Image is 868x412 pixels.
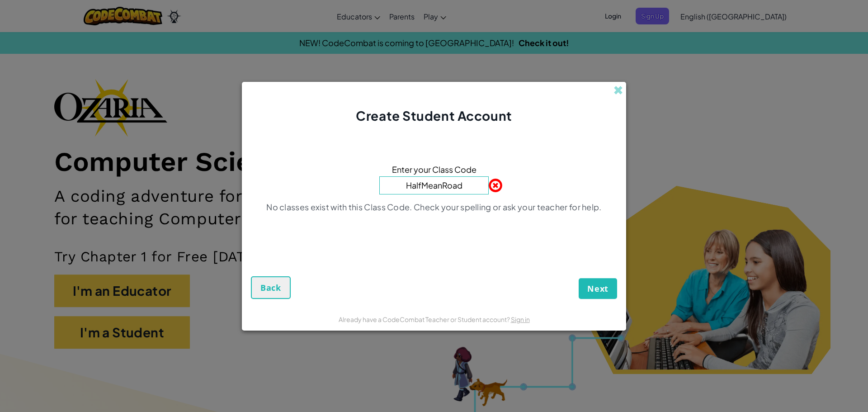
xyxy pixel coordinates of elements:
p: No classes exist with this Class Code. Check your spelling or ask your teacher for help. [266,202,601,213]
span: Create Student Account [356,108,512,123]
span: Next [587,283,609,294]
button: Next [579,278,617,299]
span: Back [260,282,281,293]
span: Already have a CodeCombat Teacher or Student account? [339,315,511,323]
button: Back [251,276,291,299]
a: Sign in [511,315,530,323]
span: Enter your Class Code [392,163,476,176]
